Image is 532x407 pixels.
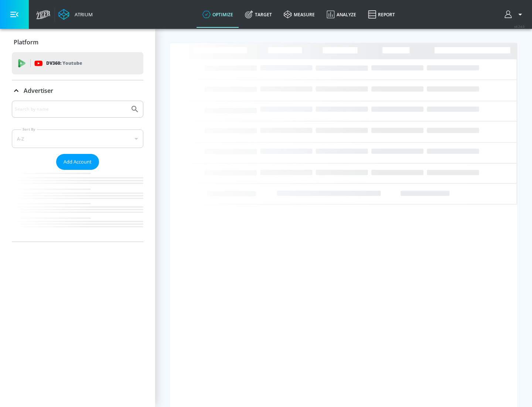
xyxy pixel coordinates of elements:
[15,104,127,114] input: Search by name
[58,9,93,20] a: Atrium
[197,1,239,28] a: optimize
[321,1,362,28] a: Analyze
[12,32,143,53] div: Platform
[278,1,321,28] a: measure
[72,11,93,18] div: Atrium
[12,80,143,101] div: Advertiser
[62,59,82,67] p: Youtube
[12,129,143,148] div: A-Z
[24,87,53,95] p: Advertiser
[514,24,525,28] span: v 4.24.0
[362,1,401,28] a: Report
[46,59,82,67] p: DV360:
[12,170,143,242] nav: list of Advertiser
[14,38,38,46] p: Platform
[64,158,92,166] span: Add Account
[239,1,278,28] a: Target
[56,154,99,170] button: Add Account
[21,127,37,132] label: Sort By
[12,101,143,242] div: Advertiser
[12,52,143,74] div: DV360: Youtube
